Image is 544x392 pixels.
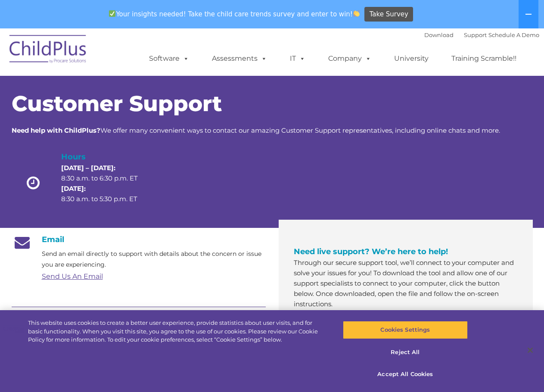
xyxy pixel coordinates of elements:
img: ChildPlus by Procare Solutions [5,29,91,72]
strong: Need help with ChildPlus? [12,126,100,134]
span: Need live support? We’re here to help! [294,247,448,256]
strong: [DATE] – [DATE]: [61,164,115,172]
p: Send an email directly to support with details about the concern or issue you are experiencing. [42,249,266,270]
a: IT [281,50,314,67]
h4: Hours [61,151,152,163]
a: Support [464,31,487,38]
h4: Email [12,235,266,244]
a: Assessments [203,50,276,67]
div: This website uses cookies to create a better user experience, provide statistics about user visit... [28,319,326,344]
a: Schedule A Demo [488,31,539,38]
img: ✅ [109,10,115,17]
a: Download [424,31,454,38]
a: Take Survey [364,7,413,22]
span: We offer many convenient ways to contact our amazing Customer Support representatives, including ... [12,126,500,134]
button: Reject All [343,343,468,361]
font: | [424,31,539,38]
a: Send Us An Email [42,272,103,280]
button: Accept All Cookies [343,365,468,383]
img: 👏 [353,10,360,17]
a: Software [140,50,198,67]
button: Cookies Settings [343,321,468,339]
a: University [385,50,437,67]
button: Close [521,341,540,360]
a: Training Scramble!! [443,50,525,67]
span: Take Survey [370,7,408,22]
p: Through our secure support tool, we’ll connect to your computer and solve your issues for you! To... [294,258,518,309]
span: Your insights needed! Take the child care trends survey and enter to win! [106,6,364,22]
span: Customer Support [12,90,222,117]
p: 8:30 a.m. to 6:30 p.m. ET 8:30 a.m. to 5:30 p.m. ET [61,163,152,204]
a: Company [320,50,380,67]
strong: [DATE]: [61,184,86,193]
